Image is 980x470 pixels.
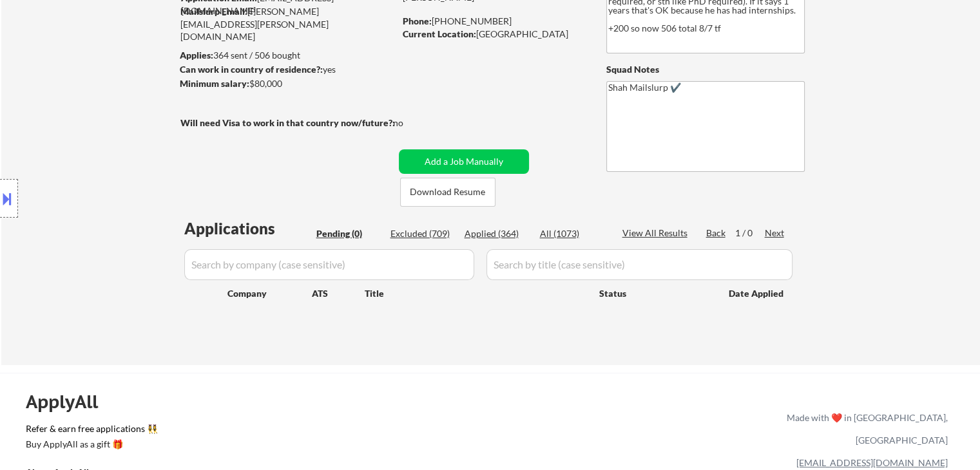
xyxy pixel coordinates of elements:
[403,28,585,41] div: [GEOGRAPHIC_DATA]
[540,227,604,240] div: All (1073)
[399,149,529,174] button: Add a Job Manually
[184,221,312,236] div: Applications
[622,227,691,240] div: View All Results
[227,287,312,300] div: Company
[782,406,948,451] div: Made with ❤️ in [GEOGRAPHIC_DATA], [GEOGRAPHIC_DATA]
[180,117,395,128] strong: Will need Visa to work in that country now/future?:
[403,15,432,26] strong: Phone:
[390,227,455,240] div: Excluded (709)
[180,5,394,43] div: [PERSON_NAME][EMAIL_ADDRESS][PERSON_NAME][DOMAIN_NAME]
[796,457,948,468] a: [EMAIL_ADDRESS][DOMAIN_NAME]
[180,78,249,89] strong: Minimum salary:
[316,227,381,240] div: Pending (0)
[765,227,785,240] div: Next
[403,15,585,28] div: [PHONE_NUMBER]
[365,287,587,300] div: Title
[184,249,474,280] input: Search by company (case sensitive)
[180,63,390,76] div: yes
[403,28,476,39] strong: Current Location:
[312,287,365,300] div: ATS
[180,6,247,17] strong: Mailslurp Email:
[26,440,155,449] div: Buy ApplyAll as a gift 🎁
[180,64,323,75] strong: Can work in country of residence?:
[393,117,430,129] div: no
[26,424,517,438] a: Refer & earn free applications 👯‍♀️
[606,63,805,76] div: Squad Notes
[465,227,529,240] div: Applied (364)
[400,178,495,207] button: Download Resume
[706,227,727,240] div: Back
[180,77,394,90] div: $80,000
[180,49,394,62] div: 364 sent / 506 bought
[735,227,765,240] div: 1 / 0
[26,391,113,413] div: ApplyAll
[26,438,155,454] a: Buy ApplyAll as a gift 🎁
[729,287,785,300] div: Date Applied
[486,249,793,280] input: Search by title (case sensitive)
[599,281,710,305] div: Status
[180,50,213,61] strong: Applies:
